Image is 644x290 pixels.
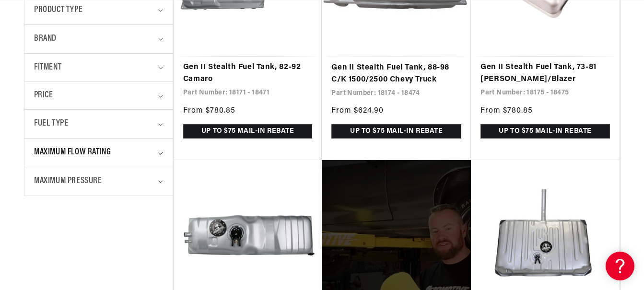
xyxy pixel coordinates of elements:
span: Fuel Type [34,117,68,131]
summary: Fitment (0 selected) [34,54,163,82]
summary: Brand (0 selected) [34,25,163,53]
span: Product type [34,3,82,17]
a: Gen II Stealth Fuel Tank, 82-92 Camaro [183,61,313,86]
summary: Price [34,82,163,109]
summary: Maximum Flow Rating (0 selected) [34,139,163,167]
span: Brand [34,32,57,46]
a: Gen II Stealth Fuel Tank, 73-81 [PERSON_NAME]/Blazer [480,61,610,86]
summary: Fuel Type (0 selected) [34,110,163,138]
summary: Maximum Pressure (0 selected) [34,167,163,196]
span: Price [34,89,53,102]
a: Gen II Stealth Fuel Tank, 88-98 C/K 1500/2500 Chevy Truck [331,62,461,86]
span: Maximum Flow Rating [34,146,111,160]
span: Fitment [34,61,61,75]
span: Maximum Pressure [34,174,102,188]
